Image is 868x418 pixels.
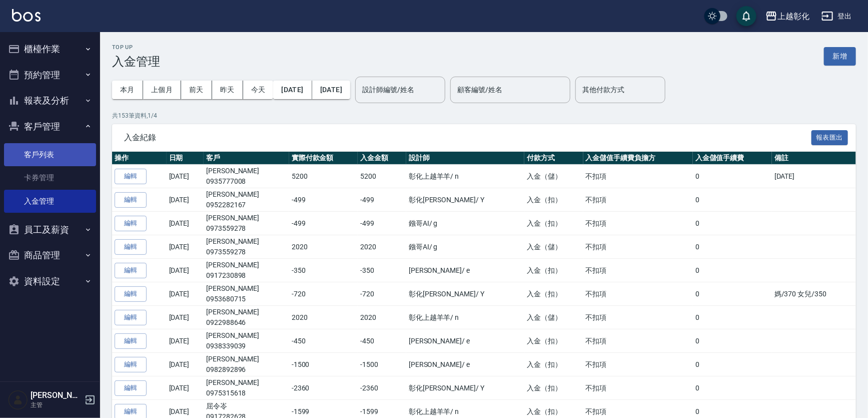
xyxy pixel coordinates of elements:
[112,55,160,69] h3: 入金管理
[583,282,693,306] td: 不扣項
[772,152,856,165] th: 備註
[693,235,772,259] td: 0
[167,212,204,235] td: [DATE]
[693,259,772,282] td: 0
[206,223,287,234] p: 0973559278
[206,247,287,257] p: 0973559278
[736,6,756,26] button: save
[583,212,693,235] td: 不扣項
[583,306,693,329] td: 不扣項
[289,212,358,235] td: -499
[4,114,96,140] button: 客戶管理
[583,165,693,188] td: 不扣項
[406,376,525,400] td: 彰化[PERSON_NAME] / Y
[693,306,772,329] td: 0
[693,353,772,376] td: 0
[524,306,583,329] td: 入金（儲）
[524,376,583,400] td: 入金（扣）
[167,259,204,282] td: [DATE]
[358,282,406,306] td: -720
[31,390,82,400] h5: [PERSON_NAME]
[289,376,358,400] td: -2360
[167,188,204,212] td: [DATE]
[115,286,147,302] button: 編輯
[204,235,289,259] td: [PERSON_NAME]
[4,143,96,166] a: 客戶列表
[115,239,147,255] button: 編輯
[204,165,289,188] td: [PERSON_NAME]
[583,188,693,212] td: 不扣項
[358,165,406,188] td: 5200
[143,81,181,99] button: 上個月
[761,6,813,27] button: 上越彰化
[206,176,287,187] p: 0935777008
[181,81,212,99] button: 前天
[206,200,287,210] p: 0952282167
[31,400,82,409] p: 主管
[243,81,274,99] button: 今天
[206,364,287,375] p: 0982892896
[524,188,583,212] td: 入金（扣）
[406,353,525,376] td: [PERSON_NAME] / e
[167,353,204,376] td: [DATE]
[358,152,406,165] th: 入金金額
[289,329,358,353] td: -450
[358,235,406,259] td: 2020
[583,329,693,353] td: 不扣項
[289,152,358,165] th: 實際付款金額
[693,376,772,400] td: 0
[524,329,583,353] td: 入金（扣）
[112,152,167,165] th: 操作
[358,259,406,282] td: -350
[583,353,693,376] td: 不扣項
[204,152,289,165] th: 客戶
[167,165,204,188] td: [DATE]
[524,259,583,282] td: 入金（扣）
[772,282,856,306] td: 媽/370 女兒/350
[115,357,147,372] button: 編輯
[4,62,96,88] button: 預約管理
[204,282,289,306] td: [PERSON_NAME]
[693,212,772,235] td: 0
[206,341,287,351] p: 0938339039
[406,306,525,329] td: 彰化上越羊羊 / n
[115,192,147,208] button: 編輯
[772,165,856,188] td: [DATE]
[289,259,358,282] td: -350
[112,81,143,99] button: 本月
[4,217,96,243] button: 員工及薪資
[112,111,856,120] p: 共 153 筆資料, 1 / 4
[406,152,525,165] th: 設計師
[115,263,147,278] button: 編輯
[273,81,312,99] button: [DATE]
[312,81,350,99] button: [DATE]
[204,188,289,212] td: [PERSON_NAME]
[289,282,358,306] td: -720
[524,165,583,188] td: 入金（儲）
[115,380,147,396] button: 編輯
[289,235,358,259] td: 2020
[4,166,96,189] a: 卡券管理
[206,294,287,304] p: 0953680715
[824,47,856,66] button: 新增
[115,169,147,184] button: 編輯
[583,235,693,259] td: 不扣項
[583,152,693,165] th: 入金儲值手續費負擔方
[204,259,289,282] td: [PERSON_NAME]
[524,353,583,376] td: 入金（扣）
[406,259,525,282] td: [PERSON_NAME] / e
[204,212,289,235] td: [PERSON_NAME]
[693,282,772,306] td: 0
[693,188,772,212] td: 0
[167,235,204,259] td: [DATE]
[358,212,406,235] td: -499
[4,36,96,62] button: 櫃檯作業
[693,329,772,353] td: 0
[406,165,525,188] td: 彰化上越羊羊 / n
[115,216,147,231] button: 編輯
[406,235,525,259] td: 鏹哥AI / g
[811,132,848,142] a: 報表匯出
[406,212,525,235] td: 鏹哥AI / g
[524,152,583,165] th: 付款方式
[524,235,583,259] td: 入金（儲）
